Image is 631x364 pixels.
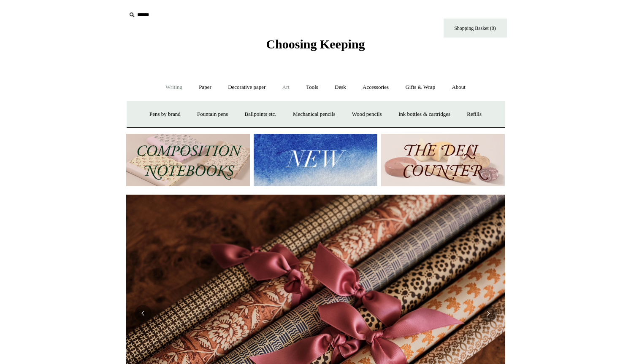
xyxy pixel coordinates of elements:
[142,103,188,126] a: Pens by brand
[298,76,326,99] a: Tools
[190,103,236,126] a: Fountain pens
[344,103,390,126] a: Wood pencils
[220,76,273,99] a: Decorative paper
[398,76,443,99] a: Gifts & Wrap
[266,44,365,50] a: Choosing Keeping
[444,19,507,37] a: Shopping Basket (0)
[237,103,284,126] a: Ballpoints etc.
[327,76,354,99] a: Desk
[444,76,473,99] a: About
[158,76,190,99] a: Writing
[285,103,343,126] a: Mechanical pencils
[459,103,489,126] a: Refills
[480,305,497,322] button: Next
[381,134,505,187] img: The Deli Counter
[254,134,377,187] img: New.jpg__PID:f73bdf93-380a-4a35-bcfe-7823039498e1
[391,103,458,126] a: Ink bottles & cartridges
[275,76,297,99] a: Art
[266,37,365,51] span: Choosing Keeping
[126,134,250,187] img: 202302 Composition ledgers.jpg__PID:69722ee6-fa44-49dd-a067-31375e5d54ec
[191,76,219,99] a: Paper
[135,305,152,322] button: Previous
[355,76,396,99] a: Accessories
